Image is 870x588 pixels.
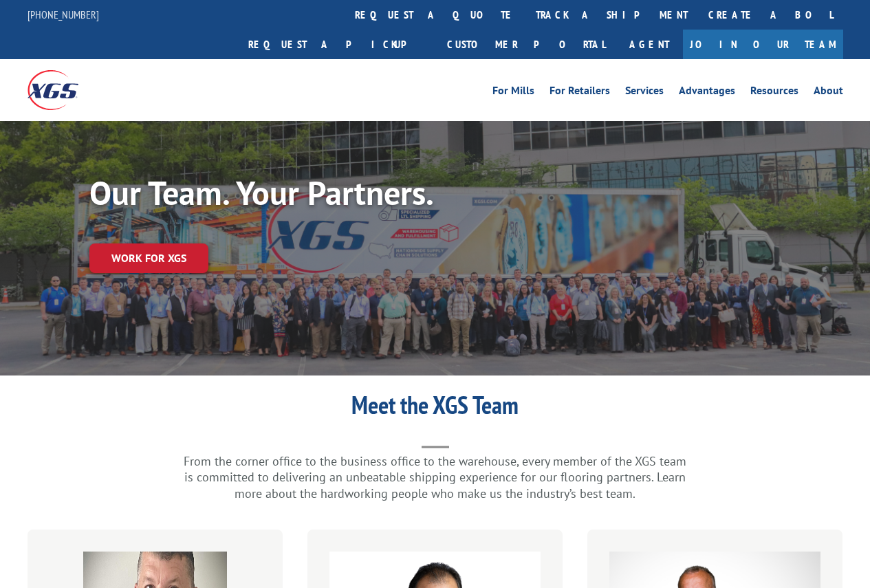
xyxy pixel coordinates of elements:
a: For Mills [492,85,534,100]
a: Join Our Team [683,30,843,59]
a: Resources [750,85,798,100]
a: Work for XGS [89,243,208,273]
a: Customer Portal [437,30,616,59]
a: Request a pickup [238,30,437,59]
h1: Meet the XGS Team [160,393,710,424]
a: For Retailers [550,85,610,100]
a: Advantages [679,85,735,100]
a: Agent [616,30,683,59]
p: From the corner office to the business office to the warehouse, every member of the XGS team is c... [160,453,710,502]
a: [PHONE_NUMBER] [28,8,99,21]
a: Services [625,85,664,100]
a: About [814,85,843,100]
h1: Our Team. Your Partners. [89,176,502,216]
